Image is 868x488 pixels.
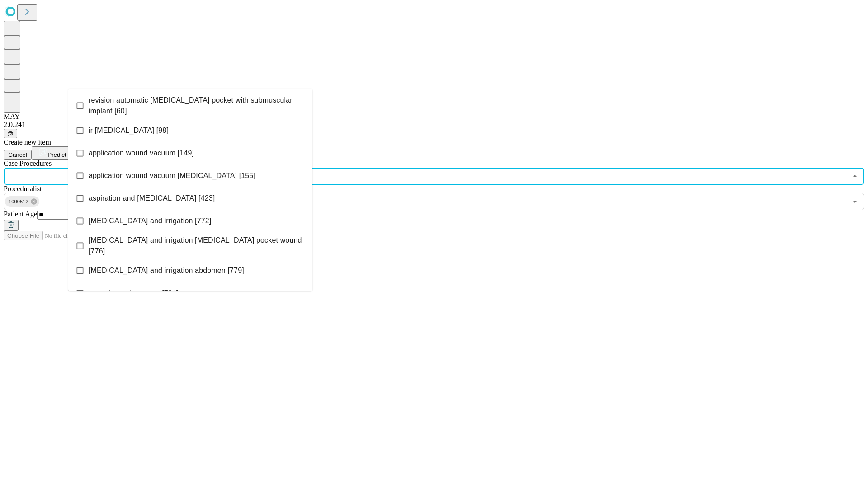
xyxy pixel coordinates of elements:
[4,113,864,121] div: MAY
[5,196,39,207] div: 1000512
[89,125,169,136] span: ir [MEDICAL_DATA] [98]
[849,195,861,208] button: Open
[5,197,32,207] span: 1000512
[4,210,37,218] span: Patient Age
[849,170,861,183] button: Close
[4,185,42,192] span: Proceduralist
[89,193,215,204] span: aspiration and [MEDICAL_DATA] [423]
[4,129,17,138] button: @
[47,151,66,158] span: Predict
[89,148,194,159] span: application wound vacuum [149]
[7,130,14,137] span: @
[89,235,305,257] span: [MEDICAL_DATA] and irrigation [MEDICAL_DATA] pocket wound [776]
[89,288,179,299] span: wound vac placement [784]
[89,170,255,181] span: application wound vacuum [MEDICAL_DATA] [155]
[32,146,73,160] button: Predict
[4,138,51,146] span: Create new item
[4,150,32,160] button: Cancel
[89,216,211,226] span: [MEDICAL_DATA] and irrigation [772]
[4,160,52,167] span: Scheduled Procedure
[89,95,305,117] span: revision automatic [MEDICAL_DATA] pocket with submuscular implant [60]
[89,265,244,276] span: [MEDICAL_DATA] and irrigation abdomen [779]
[4,121,864,129] div: 2.0.241
[8,151,27,158] span: Cancel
